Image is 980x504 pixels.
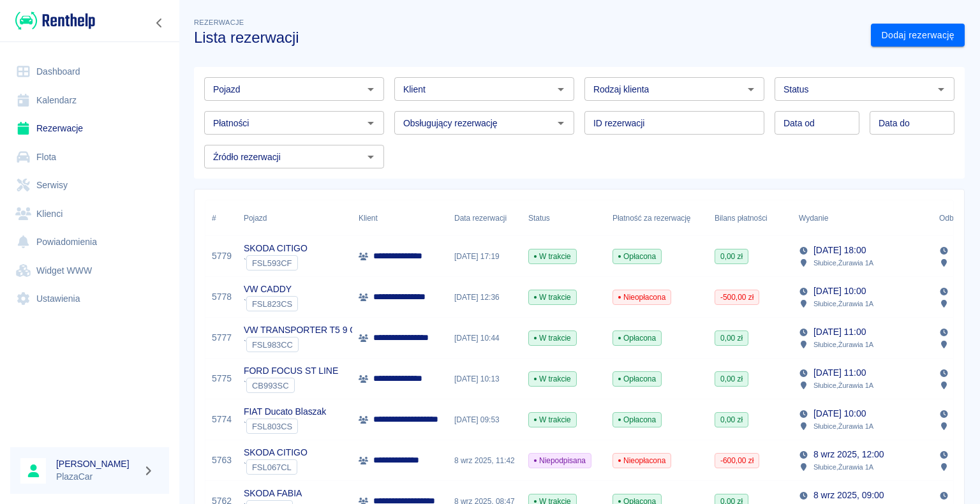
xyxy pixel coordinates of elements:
input: DD.MM.YYYY [775,111,859,135]
div: [DATE] 12:36 [448,277,522,318]
span: FSL803CS [247,422,297,431]
button: Otwórz [362,114,380,132]
div: 8 wrz 2025, 11:42 [448,440,522,481]
div: [DATE] 10:44 [448,318,522,359]
span: W trakcie [529,251,576,262]
p: [DATE] 11:00 [813,325,866,339]
button: Zwiń nawigację [150,15,169,31]
div: ` [244,337,362,352]
div: Płatność za rezerwację [612,200,691,236]
span: CB993SC [247,381,294,390]
div: Klient [359,200,378,236]
a: Powiadomienia [10,228,169,256]
span: 0,00 zł [715,373,748,385]
a: 5763 [212,454,232,467]
span: Nieopłacona [613,292,671,303]
span: Opłacona [613,414,661,426]
span: Rezerwacje [194,19,244,26]
p: [DATE] 18:00 [813,244,866,257]
p: SKODA CITIGO [244,446,308,459]
div: Odbiór [939,200,962,236]
span: W trakcie [529,414,576,426]
a: Ustawienia [10,285,169,313]
div: Data rezerwacji [448,200,522,236]
span: W trakcie [529,292,576,303]
button: Otwórz [362,80,380,98]
span: 0,00 zł [715,251,748,262]
h6: [PERSON_NAME] [56,457,138,470]
div: Status [522,200,606,236]
div: [DATE] 10:13 [448,359,522,399]
a: Renthelp logo [10,10,95,31]
p: VW CADDY [244,283,298,296]
div: Klient [352,200,448,236]
span: Opłacona [613,251,661,262]
p: Słubice , Żurawia 1A [813,461,873,473]
span: W trakcie [529,332,576,344]
span: FSL593CF [247,258,297,268]
span: 0,00 zł [715,332,748,344]
button: Otwórz [932,80,950,98]
div: Płatność za rezerwację [606,200,708,236]
div: Bilans płatności [715,200,768,236]
p: SKODA CITIGO [244,242,308,255]
span: Opłacona [613,332,661,344]
a: 5777 [212,331,232,345]
div: Status [528,200,550,236]
div: [DATE] 09:53 [448,399,522,440]
div: # [205,200,237,236]
div: Bilans płatności [708,200,792,236]
p: Słubice , Żurawia 1A [813,420,873,432]
div: # [212,200,216,236]
div: [DATE] 17:19 [448,236,522,277]
div: ` [244,419,326,434]
a: Serwisy [10,171,169,200]
p: [DATE] 10:00 [813,407,866,420]
span: W trakcie [529,373,576,385]
span: -600,00 zł [715,455,759,466]
button: Otwórz [552,114,570,132]
p: VW TRANSPORTER T5 9 OS [244,323,362,337]
a: Kalendarz [10,86,169,115]
span: FSL983CC [247,340,298,350]
a: Rezerwacje [10,114,169,143]
a: Dodaj rezerwację [871,24,965,47]
a: Dashboard [10,57,169,86]
div: Pojazd [237,200,352,236]
h3: Lista rezerwacji [194,29,861,47]
button: Otwórz [362,148,380,166]
p: Słubice , Żurawia 1A [813,380,873,391]
button: Otwórz [742,80,760,98]
p: SKODA FABIA [244,487,302,500]
div: Pojazd [244,200,267,236]
p: Słubice , Żurawia 1A [813,298,873,309]
div: Wydanie [792,200,933,236]
span: Opłacona [613,373,661,385]
a: 5778 [212,290,232,304]
div: ` [244,255,308,271]
div: ` [244,459,308,475]
a: Flota [10,143,169,172]
a: 5779 [212,249,232,263]
div: Wydanie [799,200,828,236]
span: 0,00 zł [715,414,748,426]
p: [DATE] 11:00 [813,366,866,380]
div: ` [244,296,298,311]
p: FIAT Ducato Blaszak [244,405,326,419]
p: Słubice , Żurawia 1A [813,339,873,350]
a: Klienci [10,200,169,228]
a: Widget WWW [10,256,169,285]
p: FORD FOCUS ST LINE [244,364,338,378]
a: 5774 [212,413,232,426]
p: 8 wrz 2025, 09:00 [813,489,884,502]
p: [DATE] 10:00 [813,285,866,298]
span: FSL823CS [247,299,297,309]
span: Niepodpisana [529,455,591,466]
div: Data rezerwacji [454,200,507,236]
p: PlazaCar [56,470,138,484]
span: FSL067CL [247,463,297,472]
img: Renthelp logo [15,10,95,31]
p: Słubice , Żurawia 1A [813,257,873,269]
input: DD.MM.YYYY [870,111,954,135]
a: 5775 [212,372,232,385]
